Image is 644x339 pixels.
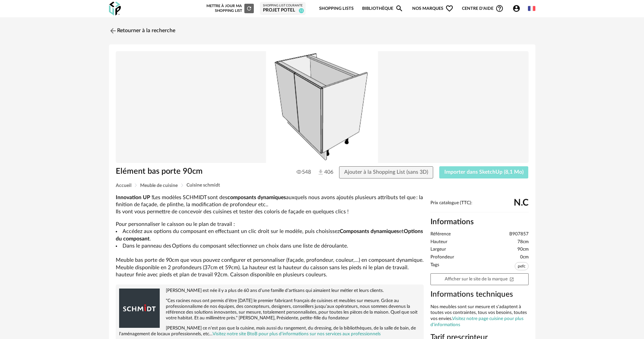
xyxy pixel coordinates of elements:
a: Shopping Lists [319,1,354,17]
div: Nos meubles sont sur mesure et s'adaptent à toutes vos contraintes, tous vos besoins, toutes vos ... [430,304,529,328]
p: [PERSON_NAME] est née il y a plus de 60 ans d’une famille d’artisans qui aimaient leur métier et ... [119,288,420,294]
a: Afficher sur le site de la marqueOpen In New icon [430,273,529,285]
span: 78cm [517,239,529,245]
span: 406 [317,169,327,176]
img: svg+xml;base64,PHN2ZyB3aWR0aD0iMjQiIGhlaWdodD0iMjQiIHZpZXdCb3g9IjAgMCAyNCAyNCIgZmlsbD0ibm9uZSIgeG... [109,27,117,35]
span: Account Circle icon [512,4,520,13]
img: Téléchargements [317,169,324,176]
span: Magnify icon [395,4,403,13]
span: Cuisine schmidt [186,183,220,188]
img: Product pack shot [116,51,529,163]
span: Refresh icon [246,6,252,10]
span: Accueil [116,183,131,188]
div: Projet Potel [263,7,303,14]
div: Breadcrumb [116,183,529,188]
a: Shopping List courante Projet Potel 12 [263,4,303,14]
span: Importer dans SketchUp (8,1 Mo) [444,169,524,175]
span: Profondeur [430,254,454,260]
span: 548 [296,169,311,175]
b: Options du composant [116,229,423,241]
b: Composants dynamiques [340,229,399,234]
div: Pour personnaliser le caisson ou le plan de travail : Meuble bas porte de 90cm que vous pouvez co... [116,194,424,279]
b: Innovation UP ! [116,195,153,200]
span: Nos marques [412,1,453,17]
li: Accédez aux options du composant en effectuant un clic droit sur le modèle, puis choisissez et . [116,228,424,242]
img: brand logo [119,288,160,329]
span: 12 [299,8,304,13]
p: Les modèles SCHMIDT sont des auxquels nous avons ajoutés plusieurs attributs tel que : la finitio... [116,194,424,216]
span: Account Circle icon [512,4,524,13]
span: Meuble de cuisine [140,183,178,188]
div: Prix catalogue (TTC): [430,200,529,213]
span: pefc [515,262,529,270]
li: Dans le panneau des Options du composant sélectionnez un choix dans une liste de déroulante. [116,242,424,250]
a: Visitez notre page cuisine pour plus d'informations [430,316,524,327]
h3: Informations techniques [430,290,529,299]
button: Ajouter à la Shopping List (sans 3D) [339,166,433,178]
span: Tags [430,262,439,272]
span: Largeur [430,247,446,253]
a: Retourner à la recherche [109,23,175,38]
a: BibliothèqueMagnify icon [362,1,403,17]
div: Mettre à jour ma Shopping List [205,4,254,13]
p: "Ces racines nous ont permis d’être [DATE] le premier fabricant français de cuisines et meubles s... [119,298,420,321]
h1: Elément bas porte 90cm [116,166,284,177]
span: 0cm [520,254,529,260]
span: Heart Outline icon [445,4,453,13]
img: OXP [109,2,121,16]
button: Importer dans SketchUp (8,1 Mo) [439,166,529,178]
span: B907857 [509,231,529,237]
span: Ajouter à la Shopping List (sans 3D) [344,169,428,175]
span: Hauteur [430,239,447,245]
a: Visitez notre site BtoB pour plus d'informations sur nos services aux professionnels [213,332,381,336]
span: Centre d'aideHelp Circle Outline icon [462,4,504,13]
div: Shopping List courante [263,4,303,8]
span: N.C [514,200,529,206]
h2: Informations [430,217,529,227]
b: composants dynamiques [227,195,286,200]
span: Help Circle Outline icon [495,4,504,13]
span: Open In New icon [509,276,514,281]
span: 90cm [517,247,529,253]
img: fr [528,5,535,12]
span: Référence [430,231,451,237]
p: [PERSON_NAME] ce n'est pas que la cuisine, mais aussi du rangement, du dressing, de la bibliothèq... [119,325,420,337]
